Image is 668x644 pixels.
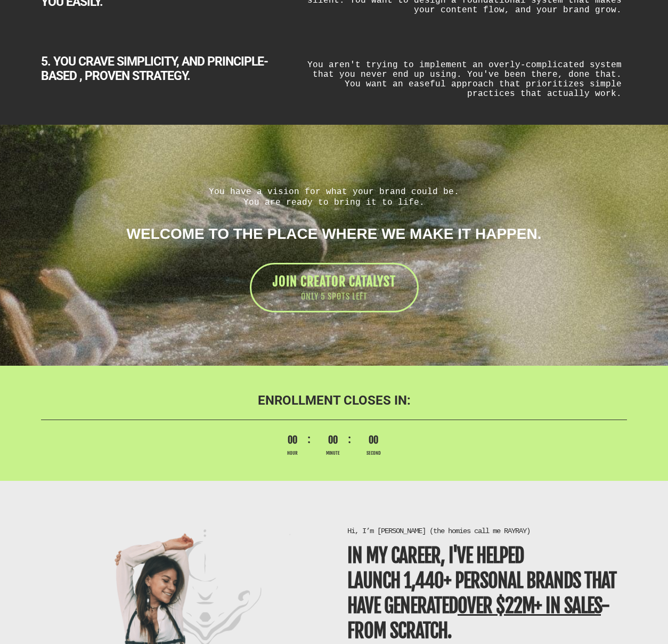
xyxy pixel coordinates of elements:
[273,291,396,303] span: ONLY 5 SPOTS LEFT
[359,433,388,447] span: 00
[359,450,388,457] span: Second
[318,433,348,447] span: 00
[347,544,616,642] b: In my career, I've helped LAUNCH 1,440+ personal brands that have generated - from scratch.
[41,186,627,208] h1: You have a vision for what your brand could be.
[258,393,411,408] b: ENROLLMENT CLOSES IN:
[278,450,307,457] span: Hour
[250,263,419,312] a: JOIN CREATOR CATALYST ONLY 5 SPOTS LEFT
[41,54,268,83] b: 5. YOU CRAVE SIMPLICITY, AND PRINCIPLE-BASED , PROVEN STRATEGY.
[458,594,601,618] u: over $22M+ in sales
[318,450,348,457] span: Minute
[296,54,627,103] div: You aren't trying to implement an overly-complicated system that you never end up using. You've b...
[273,273,396,289] span: JOIN CREATOR CATALYST
[127,226,542,242] b: Welcome to the PLACE where we make it happen.
[278,433,307,447] span: 00
[347,526,627,536] h1: Hi, I’m [PERSON_NAME] (the homies call me RAYRAY)
[41,197,627,208] div: You are ready to bring it to life.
